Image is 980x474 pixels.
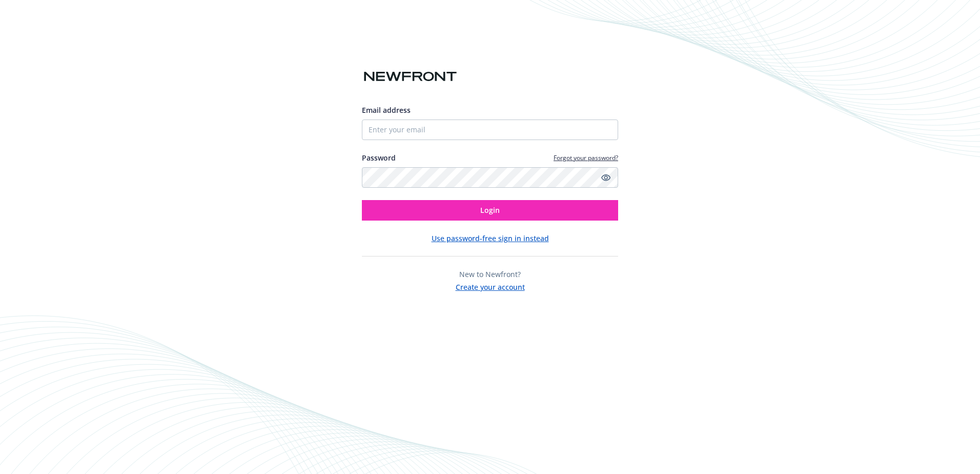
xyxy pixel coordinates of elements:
[362,120,618,140] input: Enter your email
[459,269,521,279] span: New to Newfront?
[554,153,618,162] a: Forgot your password?
[432,233,549,244] button: Use password-free sign in instead
[362,167,618,188] input: Enter your password
[456,280,525,292] button: Create your account
[362,68,459,86] img: Newfront logo
[480,205,500,215] span: Login
[362,200,618,221] button: Login
[600,171,612,184] a: Show password
[362,152,396,163] label: Password
[362,105,411,115] span: Email address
